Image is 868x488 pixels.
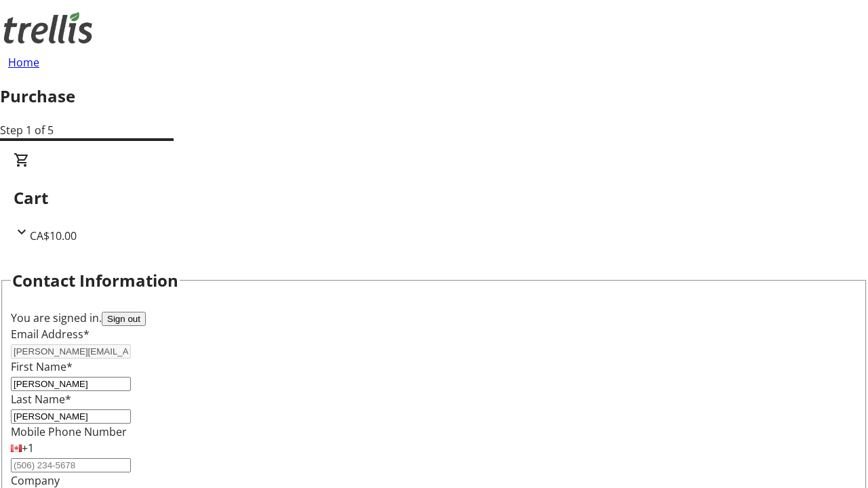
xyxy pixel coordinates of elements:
label: First Name* [11,359,73,374]
span: CA$10.00 [30,228,77,243]
label: Mobile Phone Number [11,424,127,439]
div: You are signed in. [11,310,857,326]
label: Company [11,473,60,488]
h2: Cart [14,186,854,210]
label: Email Address* [11,327,90,342]
h2: Contact Information [12,268,178,293]
button: Sign out [102,312,146,326]
div: CartCA$10.00 [14,152,854,244]
input: (506) 234-5678 [11,458,131,472]
label: Last Name* [11,392,71,407]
